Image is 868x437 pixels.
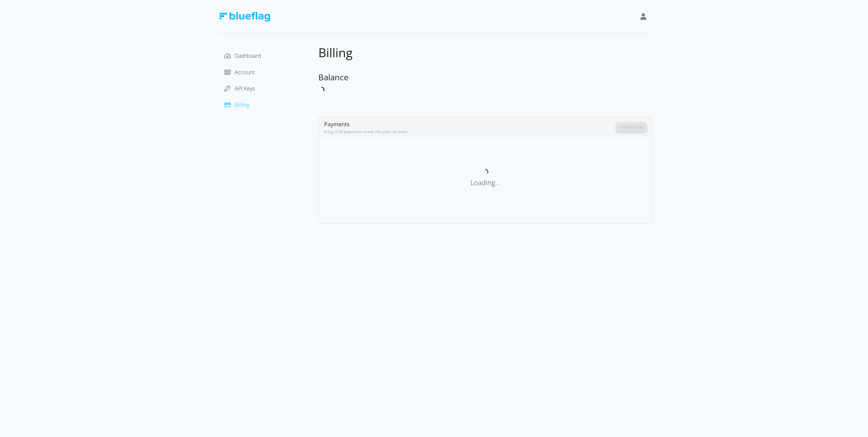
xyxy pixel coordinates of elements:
[318,44,353,61] span: Billing
[219,12,270,22] img: Blue Flag Logo
[235,52,261,60] span: Dashboard
[318,71,348,83] span: Balance
[324,129,617,135] div: A log of all payments made into your account
[224,85,255,92] a: API Keys
[235,68,254,76] span: Account
[324,178,646,188] div: Loading...
[224,101,249,109] a: Billing
[324,120,350,128] span: Payments
[224,52,261,60] a: Dashboard
[617,123,646,132] button: + Add Funds
[224,68,254,76] a: Account
[235,85,255,92] span: API Keys
[235,101,249,109] span: Billing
